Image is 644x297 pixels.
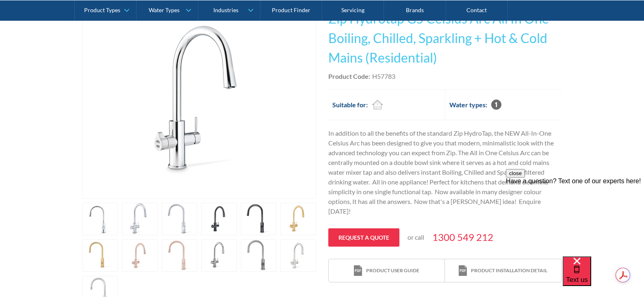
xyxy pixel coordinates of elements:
a: open lightbox [82,239,118,272]
a: open lightbox [280,203,316,235]
img: print icon [354,265,362,276]
strong: Product Code: [328,72,370,80]
a: open lightbox [122,203,158,235]
div: H57783 [372,72,395,81]
div: Product user guide [366,267,419,274]
a: 1300 549 212 [432,230,493,245]
iframe: podium webchat widget bubble [563,256,644,297]
a: open lightbox [201,203,237,235]
div: Product installation detail [471,267,547,274]
a: open lightbox [122,239,158,272]
a: open lightbox [162,203,197,235]
h2: Suitable for: [332,100,368,110]
a: open lightbox [162,239,197,272]
img: print icon [459,265,467,276]
img: Zip Hydrotap G5 Celsius Arc All In One Boiling, Chilled, Sparkling + Hot & Cold Mains (Residential) [119,1,280,198]
iframe: podium webchat widget prompt [506,169,644,267]
a: open lightbox [241,203,277,235]
h2: Water types: [449,100,487,110]
p: In addition to all the benefits of the standard Zip HydroTap, the NEW All-In-One Celsius Arc has ... [328,128,562,216]
p: or call [408,232,424,242]
a: print iconProduct user guide [329,259,445,282]
a: open lightbox [201,239,237,272]
a: open lightbox [82,1,316,199]
h1: Zip Hydrotap G5 Celsius Arc All In One Boiling, Chilled, Sparkling + Hot & Cold Mains (Residential) [328,9,562,67]
a: open lightbox [280,239,316,272]
div: Product Types [84,7,120,13]
div: Water Types [149,7,180,13]
a: Request a quote [328,228,399,247]
a: print iconProduct installation detail [445,259,561,282]
a: open lightbox [82,203,118,235]
a: open lightbox [241,239,277,272]
div: Industries [213,7,239,13]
